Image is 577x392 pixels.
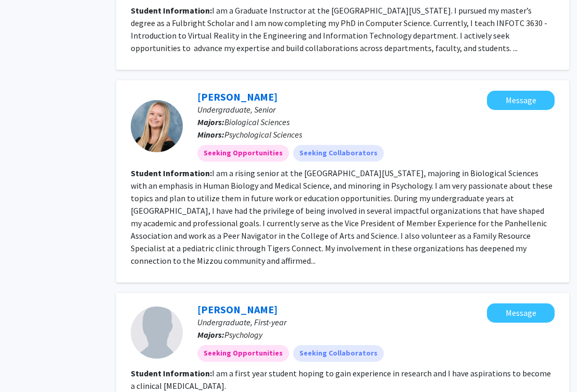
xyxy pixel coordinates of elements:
span: Biological Sciences [224,117,290,127]
iframe: Chat [8,345,44,384]
a: [PERSON_NAME] [197,90,278,103]
span: Psychology [224,329,262,340]
fg-read-more: I am a rising senior at the [GEOGRAPHIC_DATA][US_STATE], majoring in Biological Sciences with an ... [131,168,553,266]
b: Minors: [197,129,224,140]
mat-chip: Seeking Collaborators [293,145,384,162]
mat-chip: Seeking Opportunities [197,145,289,162]
button: Message Mallory Jones [487,91,555,110]
span: Undergraduate, Senior [197,104,275,115]
b: Student Information: [131,5,212,16]
fg-read-more: I am a Graduate Instructor at the [GEOGRAPHIC_DATA][US_STATE]. I pursued my master’s degree as a ... [131,5,547,53]
span: Psychological Sciences [224,129,302,140]
mat-chip: Seeking Opportunities [197,345,289,362]
b: Majors: [197,329,224,340]
mat-chip: Seeking Collaborators [293,345,384,362]
b: Majors: [197,117,224,127]
fg-read-more: I am a first year student hoping to gain experience in research and I have aspirations to become ... [131,368,551,391]
button: Message Anna Cleland [487,303,555,323]
a: [PERSON_NAME] [197,303,278,316]
b: Student Information: [131,168,212,178]
b: Student Information: [131,368,212,378]
span: Undergraduate, First-year [197,317,286,327]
